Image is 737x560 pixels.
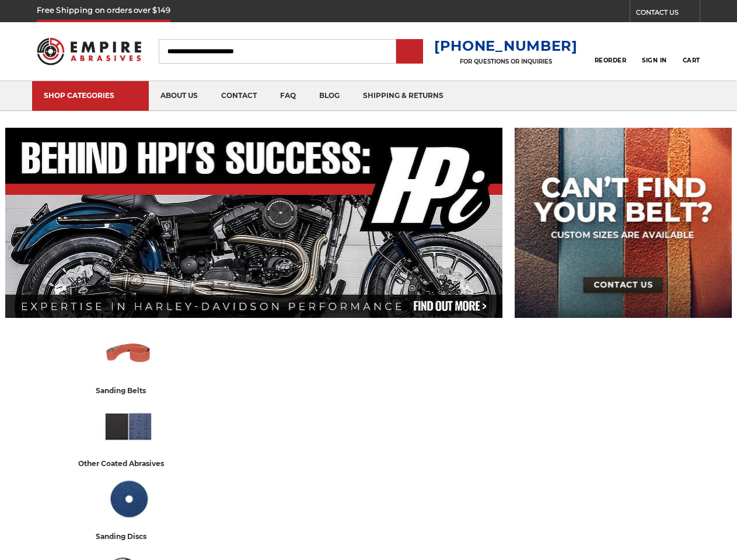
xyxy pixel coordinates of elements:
[434,58,578,65] p: FOR QUESTIONS OR INQUIRIES
[5,128,502,318] img: Banner for an interview featuring Horsepower Inc who makes Harley performance upgrades featured o...
[595,38,627,64] a: Reorder
[434,37,578,54] a: [PHONE_NUMBER]
[683,57,700,64] span: Cart
[351,81,455,111] a: shipping & returns
[96,384,161,397] div: sanding belts
[96,530,162,542] div: sanding discs
[515,128,732,318] img: promo banner for custom belts.
[78,457,179,470] div: other coated abrasives
[103,328,154,379] img: Sanding Belts
[636,6,700,22] a: CONTACT US
[103,401,154,452] img: Other Coated Abrasives
[32,81,149,111] a: SHOP CATEGORIES
[44,91,137,100] div: SHOP CATEGORIES
[209,81,268,111] a: contact
[642,57,667,64] span: Sign In
[37,31,141,72] img: Empire Abrasives
[103,474,154,524] img: Sanding Discs
[595,57,627,64] span: Reorder
[55,401,201,470] a: other coated abrasives
[149,81,209,111] a: about us
[55,328,201,397] a: sanding belts
[683,38,700,64] a: Cart
[308,81,351,111] a: blog
[55,474,201,542] a: sanding discs
[268,81,308,111] a: faq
